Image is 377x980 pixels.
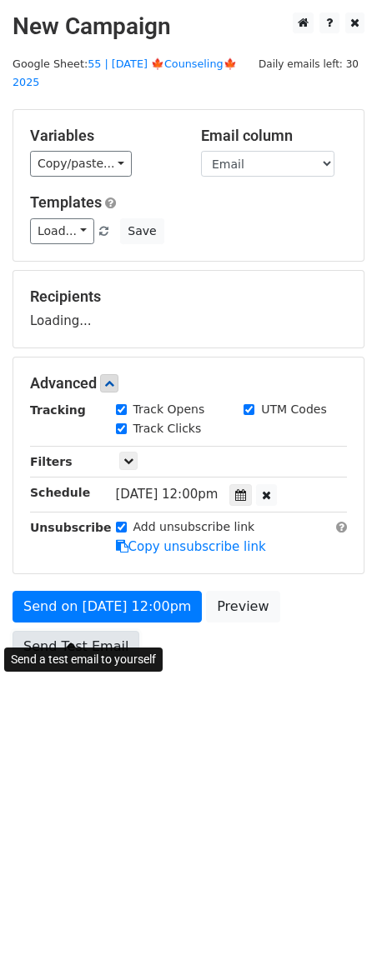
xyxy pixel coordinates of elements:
a: Copy unsubscribe link [116,539,266,554]
a: Preview [206,591,279,622]
div: Loading... [30,287,347,331]
a: Send on [DATE] 12:00pm [13,591,202,622]
button: Save [120,218,163,244]
a: Copy/paste... [30,151,132,177]
div: Send a test email to yourself [4,647,163,672]
small: Google Sheet: [13,57,237,89]
h5: Variables [30,127,176,145]
label: Track Clicks [133,420,202,437]
label: UTM Codes [261,401,326,418]
a: Templates [30,193,102,211]
strong: Tracking [30,403,86,417]
strong: Filters [30,455,73,468]
label: Add unsubscribe link [133,518,255,536]
a: Load... [30,218,94,244]
strong: Schedule [30,486,90,499]
strong: Unsubscribe [30,521,112,534]
label: Track Opens [133,401,205,418]
span: [DATE] 12:00pm [116,487,219,502]
a: 55 | [DATE] 🍁Counseling🍁 2025 [13,57,237,89]
h5: Advanced [30,374,347,392]
a: Send Test Email [13,631,139,662]
span: Daily emails left: 30 [253,55,364,73]
iframe: Chat Widget [294,900,377,980]
h2: New Campaign [13,12,364,41]
h5: Recipients [30,287,347,306]
a: Daily emails left: 30 [253,57,364,70]
h5: Email column [201,127,347,145]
